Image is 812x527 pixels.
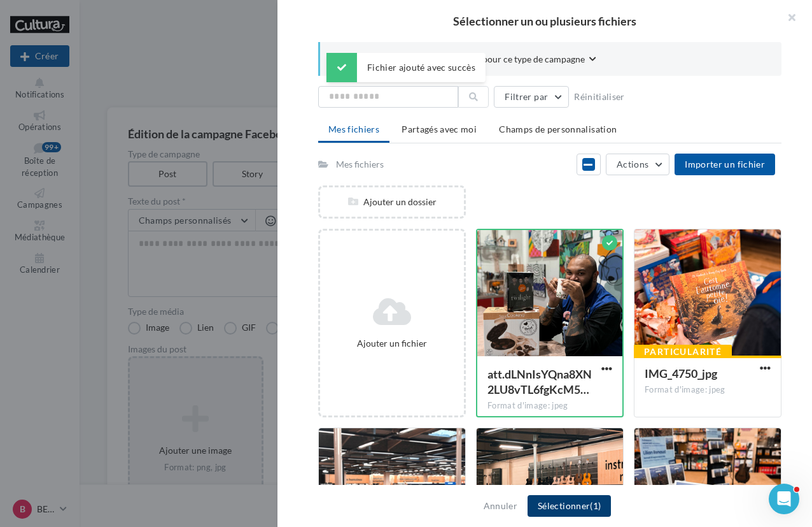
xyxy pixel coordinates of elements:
span: (1) [590,500,601,511]
div: Format d'image: jpeg [487,400,612,412]
div: Ajouter un dossier [320,196,464,208]
span: Actions [617,159,648,170]
button: Filtrer par [494,86,569,108]
iframe: Intercom live chat [769,484,799,514]
div: Mes fichiers [336,158,384,171]
div: Ajouter un fichier [325,337,459,350]
span: Mes fichiers [328,124,379,134]
span: Partagés avec moi [402,124,477,134]
button: Annuler [479,498,522,514]
div: Fichier ajouté avec succès [326,53,486,82]
span: Importer un fichier [685,159,765,170]
button: Sélectionner(1) [528,495,611,517]
button: Réinitialiser [569,89,630,105]
div: Format d'image: jpeg [645,384,771,396]
span: Champs de personnalisation [499,124,617,134]
button: Importer un fichier [675,154,775,175]
h2: Sélectionner un ou plusieurs fichiers [298,15,792,27]
span: IMG_4750_jpg [645,366,717,380]
div: Particularité [634,345,732,359]
span: att.dLNnIsYQna8XN2LU8vTL6fgKcM5xepxlMjeQb-XRd4E [487,367,592,396]
button: Actions [606,154,669,175]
